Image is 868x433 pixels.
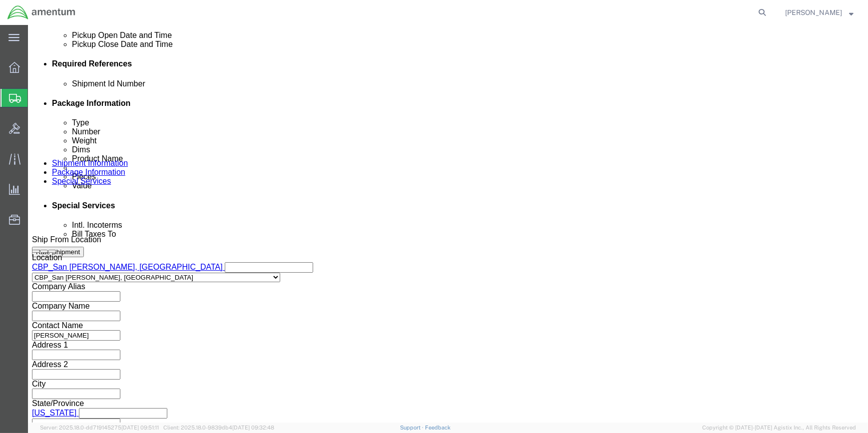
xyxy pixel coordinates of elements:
[425,425,450,431] a: Feedback
[163,425,274,431] span: Client: 2025.18.0-9839db4
[785,7,842,18] span: Donald Frederiksen
[785,6,854,18] button: [PERSON_NAME]
[232,425,274,431] span: [DATE] 09:32:48
[702,424,856,432] span: Copyright © [DATE]-[DATE] Agistix Inc., All Rights Reserved
[40,425,159,431] span: Server: 2025.18.0-dd719145275
[28,25,868,423] iframe: FS Legacy Container
[400,425,425,431] a: Support
[7,5,76,20] img: logo
[121,425,159,431] span: [DATE] 09:51:11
